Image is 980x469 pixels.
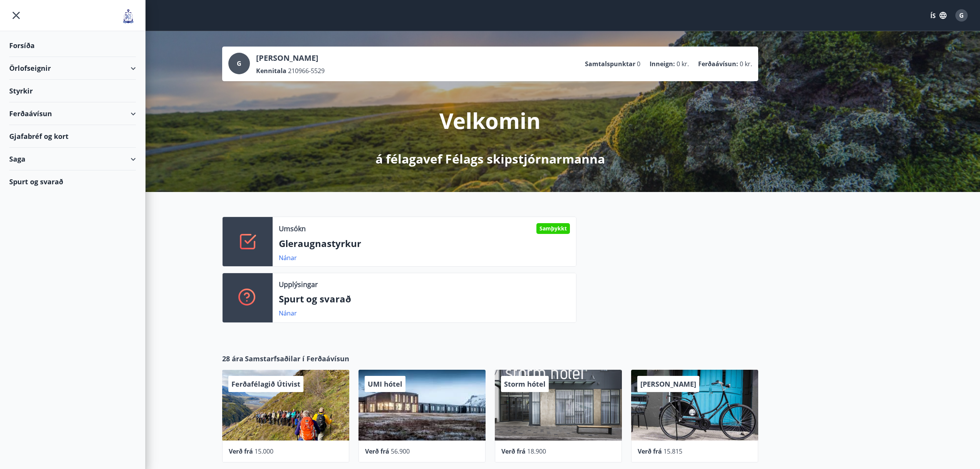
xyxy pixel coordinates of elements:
[527,447,546,456] font: 18.900
[279,254,297,262] font: Nánar
[650,60,673,68] font: Inneign
[952,6,971,25] button: G
[9,63,51,73] font: Örlofseignir
[279,280,318,289] font: Upplýsingar
[663,447,682,456] font: 15.815
[121,8,136,24] img: stéttarfélagsmerki
[279,224,306,233] font: Umsókn
[9,132,69,141] font: Gjafabréf og kort
[229,447,253,456] font: Verð frá
[585,60,635,68] font: Samtalspunktar
[959,11,964,20] font: G
[368,379,402,389] font: UMI hótel
[9,41,35,50] font: Forsíða
[279,309,297,317] font: Nánar
[504,379,546,389] font: Storm hótel
[375,150,605,167] font: á félagavef Félags skipstjórnarmanna
[231,379,300,389] font: Ferðafélagið Útivist
[736,60,738,68] font: :
[637,60,640,68] font: 0
[673,60,675,68] font: :
[677,60,689,68] font: 0 kr.
[279,292,351,305] font: Spurt og svarað
[698,60,736,68] font: Ferðaávísun
[539,225,567,232] font: Samþykkt
[256,67,286,75] font: Kennitala
[638,447,662,456] font: Verð frá
[9,109,52,118] font: Ferðaávísun
[256,53,318,63] font: [PERSON_NAME]
[9,8,23,22] button: matseðill
[439,106,541,135] font: Velkomin
[9,154,25,164] font: Saga
[365,447,389,456] font: Verð frá
[237,59,241,68] font: G
[740,60,752,68] font: 0 kr.
[245,354,349,363] font: Samstarfsaðilar í Ferðaávísun
[391,447,410,456] font: 56.900
[255,447,273,456] font: 15.000
[930,12,936,20] font: ÍS
[288,67,325,75] font: 210966-5529
[279,237,361,250] font: Gleraugnastyrkur
[9,86,33,95] font: Styrkir
[501,447,526,456] font: Verð frá
[640,379,696,389] font: [PERSON_NAME]
[926,8,951,23] button: ÍS
[9,177,63,186] font: Spurt og svarað
[222,354,243,363] font: 28 ára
